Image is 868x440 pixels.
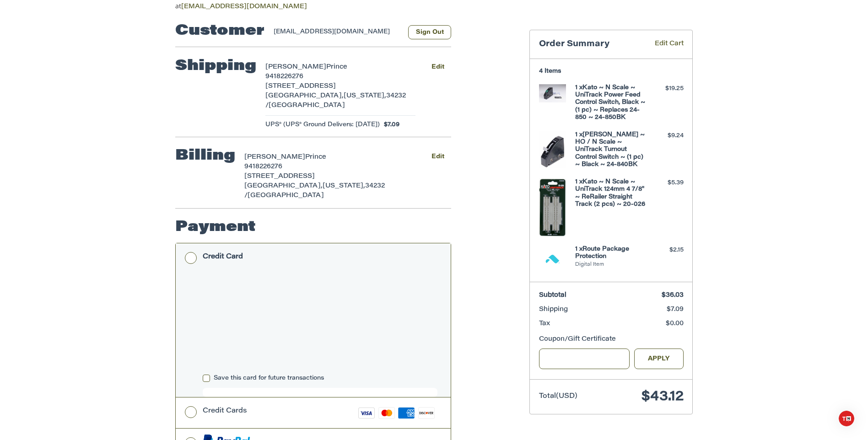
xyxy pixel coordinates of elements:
[539,321,550,327] span: Tax
[539,393,577,400] span: Total (USD)
[244,183,323,189] span: [GEOGRAPHIC_DATA],
[269,102,345,109] span: [GEOGRAPHIC_DATA]
[244,154,305,161] span: [PERSON_NAME]
[203,403,247,419] div: Credit Cards
[642,390,684,404] span: $43.12
[203,249,243,264] div: Credit Card
[647,178,684,188] div: $5.39
[181,4,307,10] a: [EMAIL_ADDRESS][DOMAIN_NAME]
[647,246,684,255] div: $2.15
[265,64,326,70] span: [PERSON_NAME]
[305,154,326,161] span: Prince
[642,39,684,50] a: Edit Cart
[424,150,451,164] button: Edit
[244,164,282,170] span: 9418226276
[244,173,315,180] span: [STREET_ADDRESS]
[662,292,684,299] span: $36.03
[265,74,303,80] span: 9418226276
[539,306,568,313] span: Shipping
[424,60,451,74] button: Edit
[575,131,645,168] h4: 1 x [PERSON_NAME] ~ HO / N Scale ~ UniTrack Turnout Control Switch ~ (1 pc) ~ Black ~ 24-840BK
[201,273,439,371] iframe: Secure payment input frame
[326,64,347,70] span: Prince
[408,25,451,39] button: Sign Out
[539,39,642,50] h3: Order Summary
[647,131,684,140] div: $9.24
[575,246,645,261] h4: 1 x Route Package Protection
[175,57,256,75] h2: Shipping
[634,349,684,369] button: Apply
[575,84,645,121] h4: 1 x Kato ~ N Scale ~ UniTrack Power Feed Control Switch, Black ~ (1 pc) ~ Replaces 24-850 ~ 24-850BK
[265,93,344,99] span: [GEOGRAPHIC_DATA],
[244,183,385,199] span: 34232 /
[667,306,684,313] span: $7.09
[175,218,256,236] h2: Payment
[265,83,336,90] span: [STREET_ADDRESS]
[344,93,386,99] span: [US_STATE],
[380,120,400,129] span: $7.09
[203,375,437,382] label: Save this card for future transactions
[248,193,324,199] span: [GEOGRAPHIC_DATA]
[175,147,235,165] h2: Billing
[539,349,630,369] input: Gift Certificate or Coupon Code
[265,120,380,129] span: UPS® (UPS® Ground Delivers: [DATE])
[647,84,684,93] div: $19.25
[274,27,399,39] div: [EMAIL_ADDRESS][DOMAIN_NAME]
[265,93,406,109] span: 34232 /
[323,183,365,189] span: [US_STATE],
[539,68,684,75] h3: 4 Items
[175,22,264,40] h2: Customer
[539,292,566,299] span: Subtotal
[575,261,645,269] li: Digital Item
[666,321,684,327] span: $0.00
[575,178,645,208] h4: 1 x Kato ~ N Scale ~ UniTrack 124mm 4 7/8" ~ ReRailer Straight Track (2 pcs) ~ 20-026
[539,335,684,344] div: Coupon/Gift Certificate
